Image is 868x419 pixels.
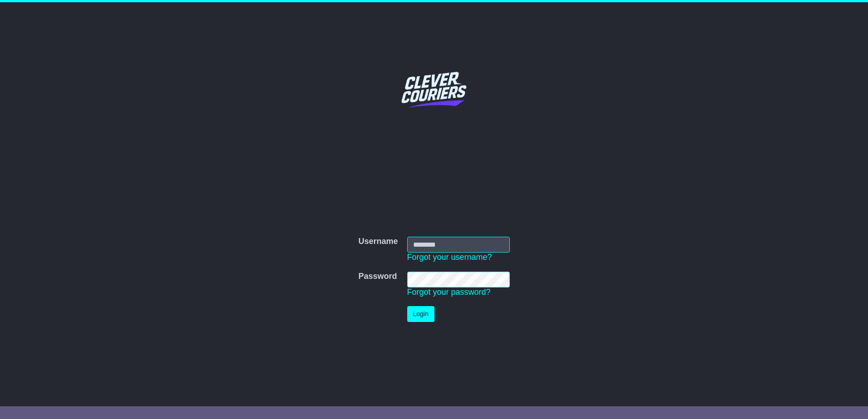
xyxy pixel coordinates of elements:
[395,51,473,128] img: Clever Couriers
[407,253,492,262] a: Forgot your username?
[407,306,434,322] button: Login
[358,237,398,247] label: Username
[407,287,491,297] a: Forgot your password?
[358,272,397,282] label: Password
